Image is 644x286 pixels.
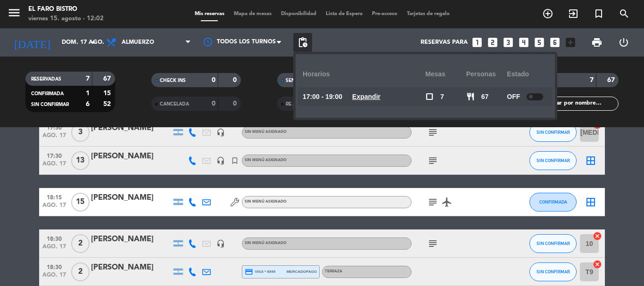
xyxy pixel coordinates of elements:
[303,91,342,102] span: 17:00 - 19:00
[91,261,171,274] div: [PERSON_NAME]
[502,36,514,49] i: looks_3
[481,91,489,102] span: 67
[287,269,317,275] span: mercadopago
[160,102,189,106] span: CANCELADA
[71,193,90,212] span: 15
[28,14,104,24] div: viernes 15. agosto - 12:02
[507,61,548,87] div: Estado
[245,241,287,245] span: Sin menú asignado
[585,155,596,166] i: border_all
[42,150,66,161] span: 17:30
[71,262,90,281] span: 2
[487,36,499,49] i: looks_two
[71,123,90,142] span: 3
[42,261,66,272] span: 18:30
[507,91,520,102] span: OFF
[103,75,113,82] strong: 67
[297,37,308,48] span: pending_actions
[585,196,596,208] i: border_all
[216,128,225,137] i: headset_mic
[42,233,66,244] span: 18:30
[367,11,402,16] span: Pre-acceso
[216,239,225,248] i: headset_mic
[564,36,577,49] i: add_box
[91,122,171,134] div: [PERSON_NAME]
[529,123,577,142] button: SIN CONFIRMAR
[529,234,577,253] button: SIN CONFIRMAR
[7,6,21,23] button: menu
[7,32,57,53] i: [DATE]
[212,100,215,107] strong: 0
[421,39,468,46] span: Reservas para
[619,8,630,19] i: search
[593,8,604,19] i: turned_in_not
[427,238,438,249] i: subject
[549,36,561,49] i: looks_6
[466,92,475,101] span: restaurant
[229,11,276,16] span: Mapa de mesas
[42,161,66,172] span: ago. 17
[471,36,483,49] i: looks_one
[245,268,275,276] span: visa * 8549
[245,200,287,204] span: Sin menú asignado
[42,122,66,132] span: 17:30
[591,37,603,48] span: print
[425,61,466,87] div: Mesas
[590,77,594,83] strong: 7
[537,241,570,246] span: SIN CONFIRMAR
[303,61,425,87] div: Horarios
[440,91,444,102] span: 7
[607,77,617,83] strong: 67
[537,158,570,163] span: SIN CONFIRMAR
[103,90,113,97] strong: 15
[7,6,21,20] i: menu
[539,199,567,204] span: CONFIRMADA
[542,8,553,19] i: add_circle_outline
[441,196,453,208] i: airplanemode_active
[352,93,380,100] u: Expandir
[91,150,171,163] div: [PERSON_NAME]
[31,77,61,82] span: RESERVADAS
[88,37,99,48] i: arrow_drop_down
[425,92,434,101] span: check_box_outline_blank
[31,102,69,107] span: SIN CONFIRMAR
[216,156,225,165] i: headset_mic
[427,196,438,208] i: subject
[245,130,287,134] span: Sin menú asignado
[286,102,321,106] span: RE AGENDADA
[212,77,215,83] strong: 0
[42,244,66,254] span: ago. 17
[42,202,66,213] span: ago. 17
[529,151,577,170] button: SIN CONFIRMAR
[593,260,602,269] i: cancel
[427,127,438,138] i: subject
[42,272,66,283] span: ago. 17
[231,156,239,165] i: turned_in_not
[321,11,367,16] span: Lista de Espera
[233,100,239,107] strong: 0
[42,132,66,143] span: ago. 17
[31,91,64,96] span: CONFIRMADA
[537,269,570,274] span: SIN CONFIRMAR
[545,98,618,109] input: Filtrar por nombre...
[286,78,311,83] span: SENTADAS
[42,191,66,202] span: 18:15
[537,130,570,135] span: SIN CONFIRMAR
[86,101,90,107] strong: 6
[86,75,90,82] strong: 7
[160,78,186,83] span: CHECK INS
[86,90,90,97] strong: 1
[593,231,602,241] i: cancel
[529,262,577,281] button: SIN CONFIRMAR
[233,77,239,83] strong: 0
[190,11,229,16] span: Mis reservas
[325,270,342,273] span: Terraza
[71,234,90,253] span: 2
[466,61,507,87] div: personas
[28,5,104,14] div: El Faro Bistro
[610,28,637,57] div: LOG OUT
[245,158,287,162] span: Sin menú asignado
[122,39,154,46] span: Almuerzo
[71,151,90,170] span: 13
[529,193,577,212] button: CONFIRMADA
